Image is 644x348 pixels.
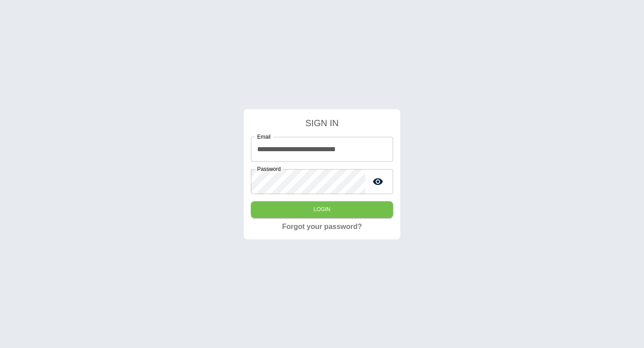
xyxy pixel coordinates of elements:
label: Password [257,165,281,173]
h4: SIGN IN [251,116,393,130]
label: Email [257,133,271,140]
button: Login [251,201,393,218]
a: Forgot your password? [282,221,362,232]
button: toggle password visibility [369,173,387,191]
